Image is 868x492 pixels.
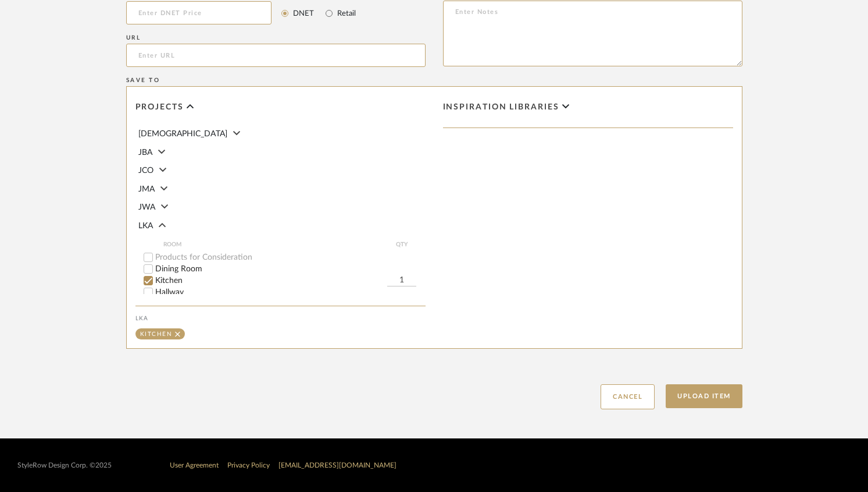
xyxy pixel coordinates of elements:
button: Upload Item [666,384,742,408]
span: Projects [135,102,184,112]
div: LKA [135,315,426,322]
label: Retail [336,7,356,20]
input: Enter DNET Price [126,1,272,24]
a: Privacy Policy [227,462,270,469]
label: Dining Room [155,265,426,273]
span: [DEMOGRAPHIC_DATA] [138,130,227,138]
div: URL [126,34,426,41]
span: Inspiration libraries [443,102,559,112]
span: JBA [138,148,152,157]
div: Save To [126,77,742,84]
button: Cancel [601,384,655,409]
div: Kitchen [140,331,173,337]
input: Enter URL [126,44,426,67]
label: Hallway [155,288,426,296]
span: JCO [138,167,153,175]
a: [EMAIL_ADDRESS][DOMAIN_NAME] [278,462,397,469]
span: JMA [138,185,155,193]
span: QTY [387,240,416,249]
span: LKA [138,222,153,230]
label: Kitchen [155,277,387,285]
label: DNET [292,7,314,20]
mat-radio-group: Select price type [281,1,356,24]
a: User Agreement [170,462,219,469]
div: StyleRow Design Corp. ©2025 [17,461,112,470]
span: JWA [138,203,155,211]
span: ROOM [163,240,387,249]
